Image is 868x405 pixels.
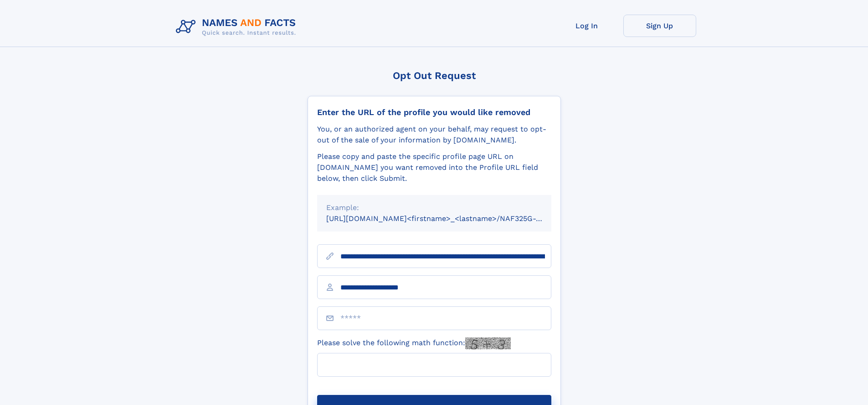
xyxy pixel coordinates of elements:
[326,214,569,223] small: [URL][DOMAIN_NAME]<firstname>_<lastname>/NAF325G-xxxxxxxx
[317,151,551,184] div: Please copy and paste the specific profile page URL on [DOMAIN_NAME] you want removed into the Pr...
[308,70,561,81] div: Opt Out Request
[317,124,551,146] div: You, or an authorized agent on your behalf, may request to opt-out of the sale of your informatio...
[317,337,511,349] label: Please solve the following math function:
[326,202,542,213] div: Example:
[623,15,696,37] a: Sign Up
[172,15,303,39] img: Logo Names and Facts
[317,107,551,117] div: Enter the URL of the profile you would like removed
[550,15,623,37] a: Log In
